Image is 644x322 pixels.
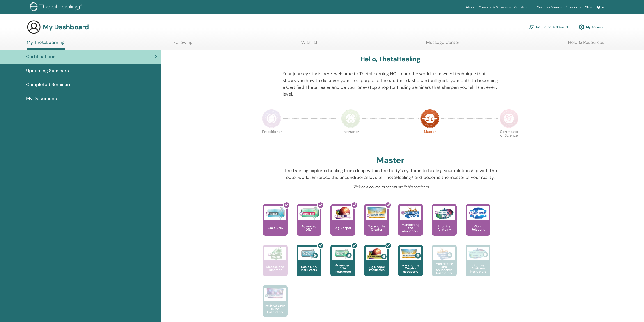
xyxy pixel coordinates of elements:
a: Wishlist [301,40,318,48]
a: Certification [512,3,535,11]
img: Advanced DNA [298,206,320,220]
a: You and the Creator You and the Creator [364,204,389,245]
p: Dig Deeper Instructors [364,265,389,272]
a: Resources [564,3,583,11]
a: Courses & Seminars [477,3,513,11]
p: Manifesting and Abundance [398,223,423,233]
img: Manifesting and Abundance Instructors [433,247,455,260]
p: Intuitive Anatomy Instructors [466,264,490,273]
span: Upcoming Seminars [26,67,69,74]
img: Practitioner [262,109,281,128]
p: Advanced DNA Instructors [330,264,355,273]
a: You and the Creator Instructors You and the Creator Instructors [398,245,423,285]
p: Disease and Disorder [263,265,288,272]
p: Advanced DNA [297,225,321,231]
img: Intuitive Anatomy [433,206,455,220]
img: Basic DNA Instructors [298,247,320,260]
a: Basic DNA Basic DNA [263,204,288,245]
p: The training explores healing from deep within the body's systems to healing your relationship wi... [283,167,498,181]
p: Your journey starts here; welcome to ThetaLearning HQ. Learn the world-renowned technique that sh... [283,70,498,97]
p: Master [420,130,439,149]
p: Practitioner [262,130,281,149]
a: Intuitive Anatomy Instructors Intuitive Anatomy Instructors [466,245,490,285]
p: You and the Creator [364,225,389,231]
p: World Relations [466,225,490,231]
span: My Documents [26,95,58,102]
img: cog.svg [579,23,584,31]
p: You and the Creator Instructors [398,264,423,273]
img: You and the Creator Instructors [400,247,421,260]
p: Dig Deeper [333,226,353,229]
p: Click on a course to search available seminars [283,184,498,190]
img: Intuitive Anatomy Instructors [467,247,489,260]
p: Basic DNA Instructors [297,265,321,272]
h3: My Dashboard [43,23,89,31]
a: World Relations World Relations [466,204,490,245]
img: You and the Creator [366,206,387,219]
h2: Master [376,155,404,166]
a: Dig Deeper Instructors Dig Deeper Instructors [364,245,389,285]
a: Instructor Dashboard [529,22,568,32]
a: Manifesting and Abundance Instructors Manifesting and Abundance Instructors [432,245,457,285]
p: Intuitive Child In Me Instructors [263,304,288,314]
img: Master [420,109,439,128]
img: chalkboard-teacher.svg [529,25,534,29]
img: Manifesting and Abundance [400,206,421,220]
img: Intuitive Child In Me Instructors [264,288,286,299]
a: Dig Deeper Dig Deeper [330,204,355,245]
a: Basic DNA Instructors Basic DNA Instructors [297,245,321,285]
a: Advanced DNA Advanced DNA [297,204,321,245]
a: Disease and Disorder Disease and Disorder [263,245,288,285]
img: Dig Deeper [332,206,353,220]
img: Instructor [341,109,360,128]
a: Manifesting and Abundance Manifesting and Abundance [398,204,423,245]
img: World Relations [467,206,489,220]
img: generic-user-icon.jpg [27,20,41,34]
p: Instructor [341,130,360,149]
a: Help & Resources [568,40,604,48]
span: Certifications [26,53,55,60]
a: Following [173,40,193,48]
a: About [464,3,477,11]
a: Advanced DNA Instructors Advanced DNA Instructors [330,245,355,285]
a: Success Stories [535,3,564,11]
img: Certificate of Science [500,109,518,128]
p: Certificate of Science [500,130,518,149]
img: Dig Deeper Instructors [366,247,387,260]
a: Intuitive Anatomy Intuitive Anatomy [432,204,457,245]
img: Disease and Disorder [264,247,286,260]
a: My Account [579,22,604,32]
h3: Hello, ThetaHealing [360,55,421,63]
a: My ThetaLearning [27,40,65,50]
a: Store [583,3,595,11]
img: Basic DNA [264,206,286,220]
img: Advanced DNA Instructors [332,247,353,260]
img: logo.png [30,2,84,12]
p: Intuitive Anatomy [432,225,457,231]
span: Completed Seminars [26,81,71,88]
p: Manifesting and Abundance Instructors [432,262,457,275]
a: Message Center [426,40,459,48]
